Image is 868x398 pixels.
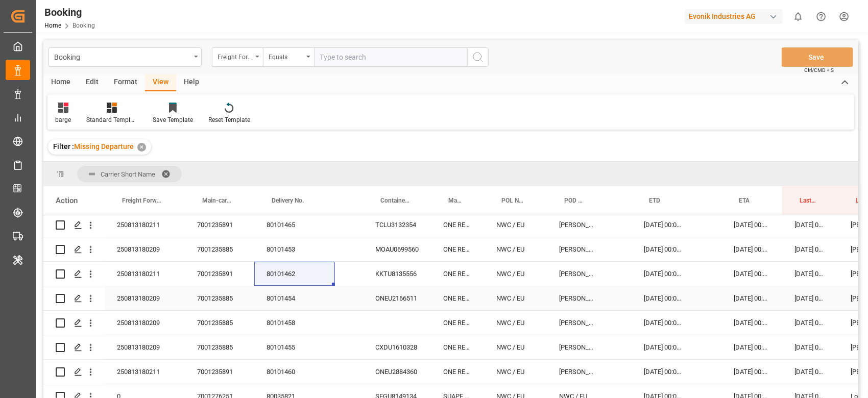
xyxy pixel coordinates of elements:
[269,50,303,62] div: Equals
[501,197,525,204] span: POL Name
[431,213,484,237] div: ONE RECOGNITION
[721,237,782,261] div: [DATE] 00:00:00
[632,237,695,261] div: [DATE] 00:00:00
[363,335,431,359] div: CXDU1610328
[810,5,833,28] button: Help Center
[105,335,185,359] div: 250813180209
[176,74,207,91] div: Help
[804,66,834,74] span: Ctrl/CMD + S
[254,360,335,384] div: 80101460
[547,311,607,335] div: [PERSON_NAME] ([PERSON_NAME])
[484,311,547,335] div: NWC / EU
[632,286,695,310] div: [DATE] 00:00:00
[105,237,185,261] div: 250813180209
[185,213,254,237] div: 7001235891
[431,286,484,310] div: ONE RECOGNITION
[782,360,838,384] div: [DATE] 08:06:59
[431,360,484,384] div: ONE RECOGNITION
[74,142,134,151] span: Missing Departure
[467,47,489,67] button: search button
[782,47,853,67] button: Save
[649,197,660,204] span: ETD
[448,197,463,204] span: Main Vessel and Vessel Imo
[145,74,176,91] div: View
[547,262,607,286] div: [PERSON_NAME] ([PERSON_NAME])
[782,311,838,335] div: [DATE] 08:06:59
[137,143,146,152] div: ✕
[153,115,193,125] div: Save Template
[44,5,95,20] div: Booking
[380,197,409,204] span: Container No.
[314,47,467,67] input: Type to search
[363,237,431,261] div: MOAU0699560
[105,360,185,384] div: 250813180211
[564,197,585,204] span: POD Name
[185,262,254,286] div: 7001235891
[685,9,783,24] div: Evonik Industries AG
[101,170,155,178] span: Carrier Short Name
[185,237,254,261] div: 7001235885
[685,7,787,26] button: Evonik Industries AG
[800,197,817,204] span: Last Opened Date
[632,360,695,384] div: [DATE] 00:00:00
[105,262,185,286] div: 250813180211
[721,335,782,359] div: [DATE] 00:00:00
[185,286,254,310] div: 7001235885
[721,286,782,310] div: [DATE] 00:00:00
[185,335,254,359] div: 7001235885
[547,360,607,384] div: [PERSON_NAME] ([PERSON_NAME])
[49,47,202,67] button: open menu
[212,47,263,67] button: open menu
[547,286,607,310] div: [PERSON_NAME] ([PERSON_NAME])
[431,311,484,335] div: ONE RECOGNITION
[484,213,547,237] div: NWC / EU
[782,213,838,237] div: [DATE] 08:06:59
[484,335,547,359] div: NWC / EU
[547,237,607,261] div: [PERSON_NAME] ([PERSON_NAME])
[54,50,190,63] div: Booking
[484,262,547,286] div: NWC / EU
[363,262,431,286] div: KKTU8135556
[86,115,137,125] div: Standard Templates
[202,197,233,204] span: Main-carriage No.
[363,213,431,237] div: TCLU3132354
[782,335,838,359] div: [DATE] 08:06:59
[185,360,254,384] div: 7001235891
[782,286,838,310] div: [DATE] 08:06:59
[782,237,838,261] div: [DATE] 08:06:59
[782,262,838,286] div: [DATE] 08:06:59
[44,22,61,29] a: Home
[254,286,335,310] div: 80101454
[106,74,145,91] div: Format
[185,311,254,335] div: 7001235885
[431,335,484,359] div: ONE RECOGNITION
[105,213,185,237] div: 250813180211
[484,237,547,261] div: NWC / EU
[363,360,431,384] div: ONEU2884360
[55,115,71,125] div: barge
[218,50,252,62] div: Freight Forwarder's Reference No.
[254,262,335,286] div: 80101462
[632,335,695,359] div: [DATE] 00:00:00
[208,115,250,125] div: Reset Template
[721,311,782,335] div: [DATE] 00:00:00
[263,47,314,67] button: open menu
[105,286,185,310] div: 250813180209
[105,311,185,335] div: 250813180209
[254,311,335,335] div: 80101458
[721,213,782,237] div: [DATE] 00:00:00
[254,213,335,237] div: 80101465
[254,237,335,261] div: 80101453
[547,335,607,359] div: [PERSON_NAME] ([PERSON_NAME])
[431,262,484,286] div: ONE RECOGNITION
[787,5,810,28] button: show 0 new notifications
[43,74,78,91] div: Home
[363,286,431,310] div: ONEU2166511
[739,197,750,204] span: ETA
[56,196,78,205] div: Action
[632,262,695,286] div: [DATE] 00:00:00
[547,213,607,237] div: [PERSON_NAME] ([PERSON_NAME])
[254,335,335,359] div: 80101455
[272,197,304,204] span: Delivery No.
[431,237,484,261] div: ONE RECOGNITION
